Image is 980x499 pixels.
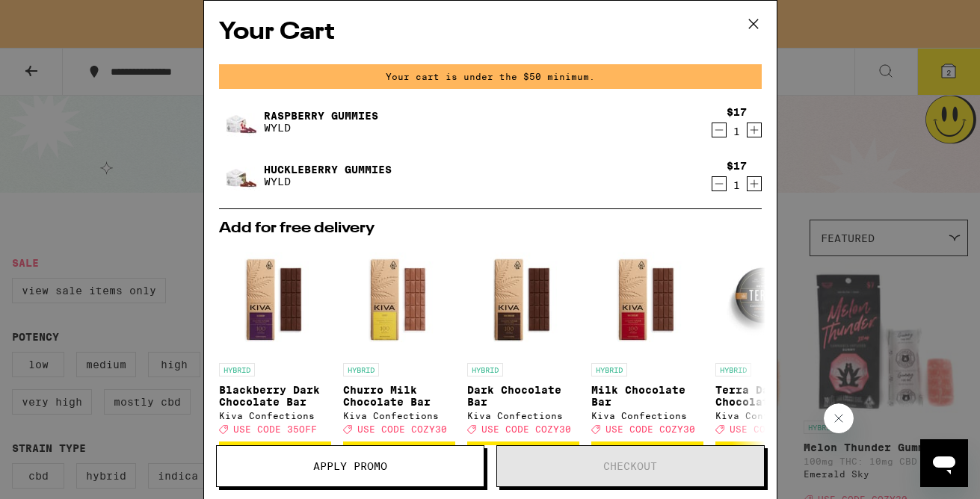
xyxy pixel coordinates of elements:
button: Add to bag [715,441,828,467]
img: Huckleberry Gummies [219,155,261,196]
button: Decrement [712,176,727,191]
button: Increment [747,123,762,137]
button: Apply Promo [216,445,484,487]
a: Open page for Terra Dark Chocolate Espresso Beans from Kiva Confections [715,244,828,441]
a: Open page for Churro Milk Chocolate Bar from Kiva Confections [343,244,455,441]
div: Kiva Confections [343,411,455,421]
img: Kiva Confections - Churro Milk Chocolate Bar [343,244,455,356]
h2: Add for free delivery [219,221,762,236]
img: Kiva Confections - Blackberry Dark Chocolate Bar [219,244,331,356]
button: Add to bag [467,441,579,467]
img: Kiva Confections - Dark Chocolate Bar [467,244,579,356]
div: 1 [727,179,747,191]
p: WYLD [264,176,392,187]
button: Decrement [712,123,727,137]
p: Churro Milk Chocolate Bar [343,384,455,408]
span: USE CODE COZY30 [357,424,447,434]
div: $17 [727,106,747,118]
span: USE CODE COZY30 [481,424,571,434]
button: Checkout [496,445,765,487]
p: Milk Chocolate Bar [591,384,703,408]
p: Terra Dark Chocolate Espresso Beans [715,384,828,408]
span: Apply Promo [313,461,387,471]
button: Add to bag [219,441,331,467]
a: Huckleberry Gummies [264,164,392,176]
p: HYBRID [343,363,379,376]
span: Checkout [603,461,657,471]
p: Dark Chocolate Bar [467,384,579,408]
span: USE CODE COZY30 [730,424,819,434]
div: Kiva Confections [715,411,828,421]
button: Add to bag [591,441,703,467]
p: HYBRID [467,363,503,376]
div: Kiva Confections [591,411,703,421]
a: Open page for Dark Chocolate Bar from Kiva Confections [467,244,579,441]
p: HYBRID [715,363,751,376]
span: USE CODE COZY30 [605,424,695,434]
a: Open page for Milk Chocolate Bar from Kiva Confections [591,244,703,441]
p: Blackberry Dark Chocolate Bar [219,384,331,408]
p: WYLD [264,122,378,134]
img: Raspberry Gummies [219,101,261,143]
span: Hi. Need any help? [9,10,108,22]
div: $17 [727,160,747,172]
a: Open page for Blackberry Dark Chocolate Bar from Kiva Confections [219,244,331,441]
button: Increment [747,176,762,191]
img: Kiva Confections - Terra Dark Chocolate Espresso Beans [715,244,828,356]
img: Kiva Confections - Milk Chocolate Bar [591,244,703,356]
div: 1 [727,125,747,137]
div: Kiva Confections [219,411,331,421]
button: Add to bag [343,441,455,467]
div: Kiva Confections [467,411,579,421]
iframe: Close message [824,403,854,433]
div: Your cart is under the $50 minimum. [219,64,762,89]
a: Raspberry Gummies [264,110,378,122]
span: USE CODE 35OFF [233,424,317,434]
p: HYBRID [591,363,627,376]
h2: Your Cart [219,16,762,49]
iframe: Button to launch messaging window [920,439,968,487]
